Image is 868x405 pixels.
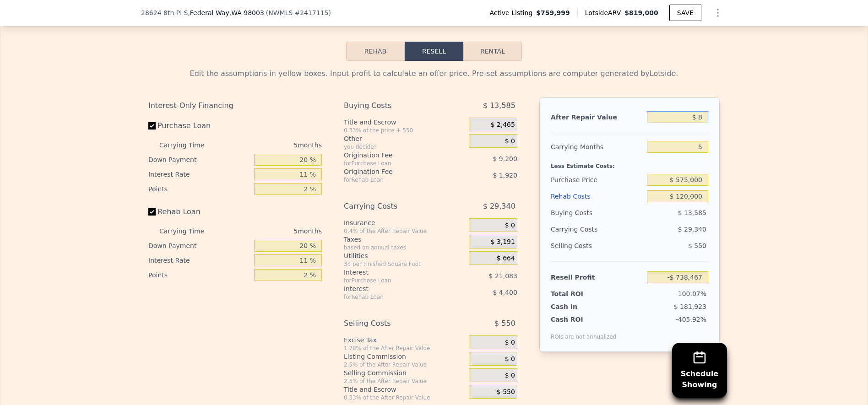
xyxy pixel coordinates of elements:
div: 2.5% of the After Repair Value [344,378,465,385]
div: for Purchase Loan [344,160,446,167]
span: $ 9,200 [493,155,517,162]
div: Other [344,134,465,143]
div: Carrying Costs [551,221,608,238]
div: 5 months [222,224,322,238]
span: $ 3,191 [490,238,515,246]
span: $ 13,585 [678,209,706,216]
button: Show Options [709,4,727,22]
span: $ 0 [505,339,515,347]
span: $ 0 [505,137,515,146]
div: 0.4% of the After Repair Value [344,227,465,235]
span: $ 13,585 [483,97,515,114]
div: Selling Costs [344,315,446,332]
div: 3¢ per Finished Square Foot [344,260,465,268]
span: $ 0 [505,355,515,363]
span: $ 181,923 [674,303,706,310]
div: 2.5% of the After Repair Value [344,361,465,368]
label: Purchase Loan [148,118,250,134]
div: Selling Costs [551,238,643,254]
div: for Purchase Loan [344,277,446,284]
span: $819,000 [624,9,658,16]
div: Interest Rate [148,253,250,268]
span: $ 0 [505,221,515,230]
div: 0.33% of the After Repair Value [344,394,465,401]
div: After Repair Value [551,109,643,125]
input: Rehab Loan [148,208,156,216]
span: $ 664 [497,254,515,263]
div: Interest-Only Financing [148,97,322,114]
div: Points [148,182,250,196]
input: Purchase Loan [148,122,156,130]
button: SAVE [669,5,701,21]
span: $ 550 [688,242,706,249]
div: ROIs are not annualized [551,324,617,340]
div: Cash In [551,302,608,311]
button: Rehab [346,42,405,61]
div: Carrying Time [159,138,219,152]
div: Points [148,268,250,282]
span: Lotside ARV [585,8,624,17]
span: Active Listing [489,8,536,17]
div: Interest [344,268,446,277]
div: Excise Tax [344,335,465,345]
div: Listing Commission [344,352,465,361]
span: $ 4,400 [493,289,517,296]
span: $759,999 [536,8,570,17]
span: NWMLS [268,9,293,16]
span: $ 21,083 [489,272,517,280]
div: Origination Fee [344,167,446,176]
div: Title and Escrow [344,385,465,394]
span: , Federal Way [188,8,264,17]
div: Carrying Costs [344,198,446,215]
div: for Rehab Loan [344,176,446,184]
div: Buying Costs [551,205,643,221]
span: 28624 8th Pl S [141,8,188,17]
div: 5 months [222,138,322,152]
span: -100.07% [676,290,706,297]
span: $ 0 [505,372,515,380]
div: Carrying Months [551,139,643,155]
button: ScheduleShowing [672,343,727,398]
div: Carrying Time [159,224,219,238]
div: for Rehab Loan [344,293,446,301]
div: Title and Escrow [344,118,465,127]
div: 1.78% of the After Repair Value [344,345,465,352]
span: $ 29,340 [678,226,706,233]
div: Rehab Costs [551,188,643,205]
div: Insurance [344,218,465,227]
span: # 2417115 [294,9,328,16]
span: -405.92% [676,316,706,323]
span: $ 29,340 [483,198,515,215]
div: Interest [344,284,446,293]
div: you decide! [344,143,465,151]
div: Purchase Price [551,172,643,188]
span: $ 550 [497,388,515,396]
div: Selling Commission [344,368,465,378]
div: Resell Profit [551,269,643,286]
div: based on annual taxes [344,244,465,251]
div: 0.33% of the price + 550 [344,127,465,134]
div: Taxes [344,235,465,244]
div: Utilities [344,251,465,260]
div: Down Payment [148,238,250,253]
div: ( ) [266,8,331,17]
div: Buying Costs [344,97,446,114]
button: Resell [405,42,463,61]
span: $ 1,920 [493,172,517,179]
div: Down Payment [148,152,250,167]
span: , WA 98003 [229,9,264,16]
span: $ 2,465 [490,121,515,129]
label: Rehab Loan [148,204,250,220]
div: Total ROI [551,289,608,298]
div: Interest Rate [148,167,250,182]
div: Edit the assumptions in yellow boxes. Input profit to calculate an offer price. Pre-set assumptio... [148,68,720,79]
span: $ 550 [494,315,515,332]
div: Less Estimate Costs: [551,155,708,172]
div: Origination Fee [344,151,446,160]
div: Cash ROI [551,315,617,324]
button: Rental [463,42,522,61]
